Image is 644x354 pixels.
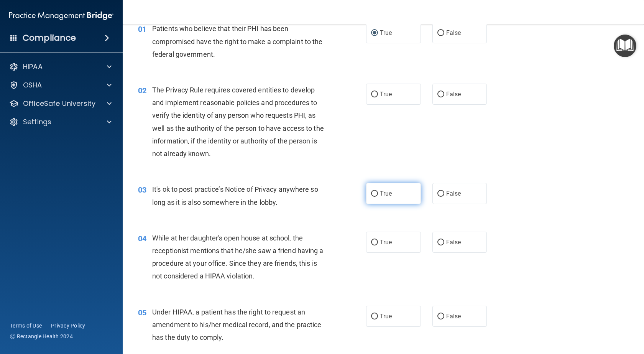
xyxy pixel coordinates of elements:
span: 01 [138,25,146,34]
a: Terms of Use [10,322,42,329]
span: 05 [138,308,146,317]
input: True [371,191,378,197]
span: 04 [138,234,146,243]
span: 02 [138,86,146,95]
span: False [446,29,461,36]
input: True [371,314,378,319]
p: OfficeSafe University [23,99,95,108]
span: False [446,239,461,246]
a: OfficeSafe University [9,99,112,108]
span: True [380,29,392,36]
iframe: Drift Widget Chat Controller [606,301,635,330]
span: Ⓒ Rectangle Health 2024 [10,333,73,340]
span: While at her daughter's open house at school, the receptionist mentions that he/she saw a friend ... [152,234,324,280]
a: Settings [9,117,112,127]
input: False [437,92,444,97]
input: False [437,240,444,245]
span: True [380,190,392,197]
a: OSHA [9,81,112,90]
span: False [446,91,461,98]
h4: Compliance [23,33,76,43]
span: True [380,239,392,246]
input: False [437,30,444,36]
span: True [380,91,392,98]
span: 03 [138,185,146,194]
button: Open Resource Center [614,35,636,57]
span: Under HIPAA, a patient has the right to request an amendment to his/her medical record, and the p... [152,308,321,341]
span: False [446,313,461,320]
input: True [371,92,378,97]
input: True [371,30,378,36]
span: Patients who believe that their PHI has been compromised have the right to make a complaint to th... [152,25,322,58]
p: HIPAA [23,62,43,71]
a: Privacy Policy [51,322,85,329]
p: OSHA [23,81,42,90]
a: HIPAA [9,62,112,71]
input: False [437,314,444,319]
input: False [437,191,444,197]
span: The Privacy Rule requires covered entities to develop and implement reasonable policies and proce... [152,86,324,158]
p: Settings [23,117,51,127]
img: PMB logo [9,8,113,23]
span: True [380,313,392,320]
span: It's ok to post practice’s Notice of Privacy anywhere so long as it is also somewhere in the lobby. [152,185,318,206]
span: False [446,190,461,197]
input: True [371,240,378,245]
